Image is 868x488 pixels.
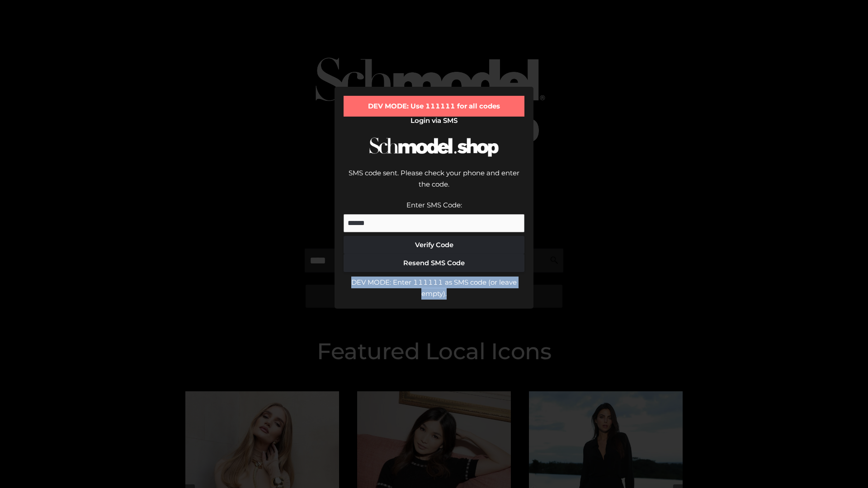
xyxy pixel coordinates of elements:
img: Schmodel Logo [366,129,502,165]
div: SMS code sent. Please check your phone and enter the code. [344,167,524,199]
button: Resend SMS Code [344,254,524,272]
label: Enter SMS Code: [406,201,462,209]
button: Verify Code [344,236,524,254]
h2: Login via SMS [344,117,524,125]
div: DEV MODE: Use 111111 for all codes [344,96,524,117]
div: DEV MODE: Enter 111111 as SMS code (or leave empty). [344,277,524,300]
